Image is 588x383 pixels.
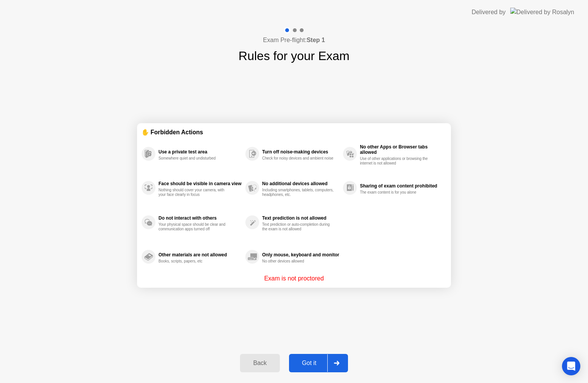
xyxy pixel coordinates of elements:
[158,156,231,161] div: Somewhere quiet and undisturbed
[242,360,277,367] div: Back
[158,188,231,197] div: Nothing should cover your camera, with your face clearly in focus
[158,215,242,221] div: Do not interact with others
[562,357,580,375] div: Open Intercom Messenger
[360,183,443,189] div: Sharing of exam content prohibited
[262,181,339,186] div: No additional devices allowed
[158,259,231,264] div: Books, scripts, papers, etc
[291,360,327,367] div: Got it
[158,252,242,258] div: Other materials are not allowed
[240,354,279,372] button: Back
[262,215,339,221] div: Text prediction is not allowed
[360,144,443,155] div: No other Apps or Browser tabs allowed
[307,37,325,43] b: Step 1
[360,156,432,166] div: Use of other applications or browsing the internet is not allowed
[263,36,325,45] h4: Exam Pre-flight:
[262,222,335,231] div: Text prediction or auto-completion during the exam is not allowed
[142,128,446,137] div: ✋ Forbidden Actions
[510,8,574,16] img: Delivered by Rosalyn
[360,190,432,195] div: The exam content is for you alone
[264,274,324,283] p: Exam is not proctored
[238,47,350,65] h1: Rules for your Exam
[289,354,348,372] button: Got it
[262,188,335,197] div: Including smartphones, tablets, computers, headphones, etc.
[262,252,339,258] div: Only mouse, keyboard and monitor
[262,149,339,155] div: Turn off noise-making devices
[472,8,506,17] div: Delivered by
[158,149,242,155] div: Use a private test area
[262,156,335,161] div: Check for noisy devices and ambient noise
[158,222,231,231] div: Your physical space should be clear and communication apps turned off
[262,259,335,264] div: No other devices allowed
[158,181,242,186] div: Face should be visible in camera view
